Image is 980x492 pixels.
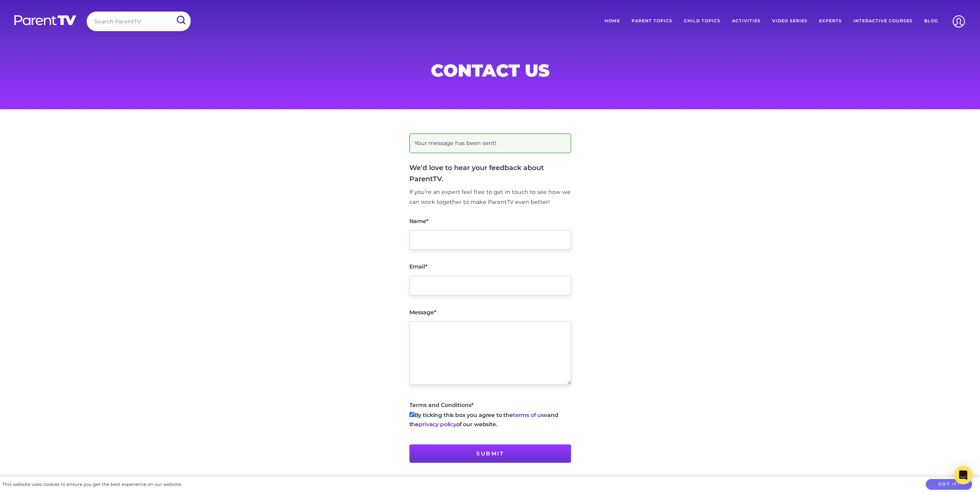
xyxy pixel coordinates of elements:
[171,12,191,29] input: Submit
[409,402,474,409] span: Terms and Conditions*
[954,466,972,484] div: Open Intercom Messenger
[409,218,429,224] label: Name*
[409,310,436,315] label: Message*
[87,12,191,31] input: Search ParentTV
[678,12,726,31] a: Child Topics
[726,12,766,31] a: Activities
[305,63,676,78] h1: Contact Us
[409,162,571,184] h4: We'd love to hear your feedback about ParentTV.
[409,264,427,269] label: Email*
[848,12,918,31] a: Interactive Courses
[409,412,414,417] input: By ticking this box you agree to theterms of useand theprivacy policyof our website.
[409,133,571,153] p: Your message has been sent!
[949,12,968,31] img: Account
[513,412,547,419] a: terms of use
[409,410,571,429] label: By ticking this box you agree to the and the of our website.
[599,12,626,31] a: Home
[2,480,182,489] div: This website uses cookies to ensure you get the best experience on our website.
[13,15,77,26] img: parenttv-logo-white.4c85aaf.svg
[409,187,571,207] p: If you’re an expert feel free to get in touch to see how we can work together to make ParentTV ev...
[918,12,944,31] a: Blog
[926,479,972,490] button: Got it!
[626,12,678,31] a: Parent Topics
[419,421,456,428] a: privacy policy
[766,12,813,31] a: Video Series
[813,12,848,31] a: Experts
[409,444,571,463] input: Submit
